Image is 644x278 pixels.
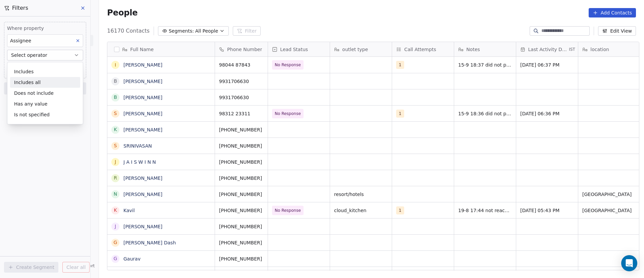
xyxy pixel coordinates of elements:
[114,78,117,85] div: B
[233,26,261,36] button: Filter
[123,79,162,84] a: [PERSON_NAME]
[107,57,215,271] div: grid
[528,46,568,53] span: Last Activity Date
[10,77,80,88] div: Includes all
[114,126,117,133] div: K
[10,66,80,77] div: Includes
[219,159,264,165] span: [PHONE_NUMBER]
[114,174,117,182] div: R
[107,8,138,18] span: People
[458,110,512,117] span: 15-9 18:36 did not pickup wa sent
[227,46,262,53] span: Phone Number
[392,42,454,56] div: Call Attempts
[598,26,636,36] button: Edit View
[123,159,156,165] a: J A I S W I N N
[123,95,162,100] a: [PERSON_NAME]
[123,224,162,229] a: [PERSON_NAME]
[404,46,436,53] span: Call Attempts
[219,143,264,149] span: [PHONE_NUMBER]
[396,61,404,69] span: 1
[219,62,264,68] span: 98044 87843
[458,62,512,68] span: 15-9 18:37 did not pickup wa sent
[114,239,117,246] div: G
[334,207,388,214] span: cloud_kitchen
[569,47,575,52] span: IST
[123,256,141,262] a: Gaurav
[123,143,152,149] a: SRINIVASAN
[219,94,264,101] span: 9931706630
[578,42,640,56] div: location
[115,158,116,165] div: J
[589,8,636,17] button: Add Contacts
[169,28,194,35] span: Segments:
[396,206,404,214] span: 1
[219,78,264,85] span: 9931706630
[123,62,162,68] a: [PERSON_NAME]
[454,42,516,56] div: Notes
[396,110,404,118] span: 1
[342,46,368,53] span: outlet type
[621,255,637,271] div: Open Intercom Messenger
[215,42,268,56] div: Phone Number
[219,110,264,117] span: 98312 23311
[123,192,162,197] a: [PERSON_NAME]
[123,208,135,213] a: Kavil
[582,191,636,198] span: [GEOGRAPHIC_DATA]
[123,175,162,181] a: [PERSON_NAME]
[123,111,162,116] a: [PERSON_NAME]
[123,240,176,245] a: [PERSON_NAME] Dash
[219,223,264,230] span: [PHONE_NUMBER]
[520,207,574,214] span: [DATE] 05:43 PM
[107,42,215,56] div: Full Name
[334,191,388,198] span: resort/hotels
[275,207,301,214] span: No Response
[219,239,264,246] span: [PHONE_NUMBER]
[219,175,264,182] span: [PHONE_NUMBER]
[275,62,301,68] span: No Response
[520,110,574,117] span: [DATE] 06:36 PM
[114,255,117,262] div: G
[7,66,83,120] div: Suggestions
[590,46,609,53] span: location
[114,207,117,214] div: K
[130,46,154,53] span: Full Name
[219,207,264,214] span: [PHONE_NUMBER]
[10,109,80,120] div: Is not specified
[114,110,117,117] div: s
[114,94,117,101] div: B
[268,42,330,56] div: Lead Status
[219,191,264,198] span: [PHONE_NUMBER]
[516,42,578,56] div: Last Activity DateIST
[10,88,80,98] div: Does not include
[114,142,117,149] div: S
[107,27,150,35] span: 16170 Contacts
[195,28,218,35] span: All People
[10,98,80,109] div: Has any value
[115,223,116,230] div: J
[114,191,117,198] div: N
[330,42,392,56] div: outlet type
[123,127,162,132] a: [PERSON_NAME]
[275,110,301,117] span: No Response
[115,62,116,69] div: i
[219,255,264,262] span: [PHONE_NUMBER]
[582,207,636,214] span: [GEOGRAPHIC_DATA]
[458,207,512,214] span: 19-8 17:44 not reachable wa sent
[466,46,480,53] span: Notes
[280,46,308,53] span: Lead Status
[219,126,264,133] span: [PHONE_NUMBER]
[520,62,574,68] span: [DATE] 06:37 PM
